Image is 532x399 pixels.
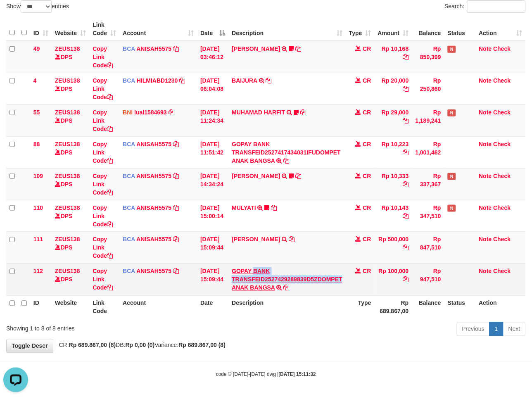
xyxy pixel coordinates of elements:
a: Copy Rp 20,000 to clipboard [403,85,409,92]
label: Show entries [6,0,69,13]
td: [DATE] 15:09:44 [197,232,228,264]
a: Note [479,109,492,116]
span: 88 [33,141,40,147]
span: Has Note [448,173,456,180]
span: CR [363,204,371,211]
a: Copy lual1584693 to clipboard [169,109,174,116]
a: MULYATI [232,204,256,211]
span: 55 [33,109,40,116]
a: Note [479,141,492,147]
th: Balance [412,17,444,41]
a: Copy ANISAH5575 to clipboard [173,204,179,211]
a: Note [479,45,492,52]
td: Rp 847,510 [412,232,444,264]
th: ID [30,295,52,319]
a: Copy MUHAMAD HARFIT to clipboard [300,109,306,116]
a: Copy MULYATI to clipboard [271,204,277,211]
a: Next [503,322,526,336]
span: 4 [33,77,37,84]
a: ANISAH5575 [136,45,171,52]
a: [PERSON_NAME] [232,236,280,243]
td: [DATE] 15:09:44 [197,264,228,295]
a: ZEUS138 [55,173,80,179]
a: Copy ANISAH5575 to clipboard [173,236,179,243]
a: Copy ANISAH5575 to clipboard [173,141,179,147]
td: [DATE] 06:04:08 [197,73,228,104]
a: Check [494,236,511,243]
input: Search: [467,0,526,13]
th: Action [476,295,526,319]
a: ZEUS138 [55,236,80,243]
button: Open LiveChat chat widget [3,3,28,28]
a: GOPAY BANK TRANSFEID2527429289839D5ZDOMPET ANAK BANGSA [232,268,342,291]
span: CR [363,236,371,243]
span: Has Note [448,205,456,212]
a: Copy Link Code [93,45,113,69]
th: ID: activate to sort column ascending [30,17,52,41]
span: BCA [123,45,135,52]
td: [DATE] 14:34:24 [197,168,228,200]
a: MUHAMAD HARFIT [232,109,285,116]
td: Rp 20,000 [375,73,412,104]
th: Action: activate to sort column ascending [476,17,526,41]
a: ANISAH5575 [136,236,171,243]
td: Rp 947,510 [412,264,444,295]
td: DPS [52,136,89,168]
td: DPS [52,168,89,200]
a: Check [494,204,511,211]
a: ANISAH5575 [136,268,171,275]
a: Check [494,109,511,116]
span: CR [363,173,371,179]
th: Link Code [89,295,119,319]
td: Rp 1,189,241 [412,104,444,136]
a: 1 [489,322,503,336]
th: Date [197,295,228,319]
a: Copy KAREN ADELIN MARTH to clipboard [289,236,295,243]
td: Rp 10,143 [375,200,412,232]
td: Rp 10,168 [375,41,412,73]
a: Copy INA PAUJANAH to clipboard [296,45,302,52]
span: Has Note [448,46,456,53]
th: Rp 689.867,00 [375,295,412,319]
a: Note [479,236,492,243]
span: BCA [123,141,135,147]
span: 112 [33,268,43,275]
th: Type: activate to sort column ascending [346,17,375,41]
th: Status [444,295,476,319]
a: Copy Link Code [93,77,113,100]
a: Copy Rp 100,000 to clipboard [403,276,409,283]
a: [PERSON_NAME] [232,173,280,179]
span: CR [363,268,371,275]
th: Description [228,295,346,319]
a: HILMIABD1230 [137,77,178,84]
a: Copy Rp 10,223 to clipboard [403,149,409,156]
a: Copy Rp 500,000 to clipboard [403,245,409,251]
a: Copy GOPAY BANK TRANSFEID2527417434031IFUDOMPET ANAK BANGSA to clipboard [284,157,290,164]
a: Copy ANISAH5575 to clipboard [173,173,179,179]
a: Copy Link Code [93,204,113,228]
td: Rp 1,001,462 [412,136,444,168]
a: Copy Link Code [93,236,113,259]
td: Rp 337,367 [412,168,444,200]
td: DPS [52,232,89,264]
span: CR [363,45,371,52]
a: Copy Rp 29,000 to clipboard [403,117,409,124]
span: CR [363,109,371,116]
td: DPS [52,104,89,136]
a: ANISAH5575 [136,204,171,211]
td: Rp 10,333 [375,168,412,200]
th: Date: activate to sort column descending [197,17,228,41]
strong: Rp 689.867,00 (8) [179,342,226,349]
td: Rp 500,000 [375,232,412,264]
span: 109 [33,173,43,179]
th: Balance [412,295,444,319]
a: GOPAY BANK TRANSFEID2527417434031IFUDOMPET ANAK BANGSA [232,141,341,164]
th: Description: activate to sort column ascending [228,17,346,41]
th: Website [52,295,89,319]
td: [DATE] 15:00:14 [197,200,228,232]
a: ZEUS138 [55,141,80,147]
a: Copy LISTON SITOR to clipboard [296,173,302,179]
strong: Rp 689.867,00 (8) [69,342,116,349]
a: Check [494,268,511,275]
a: Copy BAIJURA to clipboard [266,77,272,84]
